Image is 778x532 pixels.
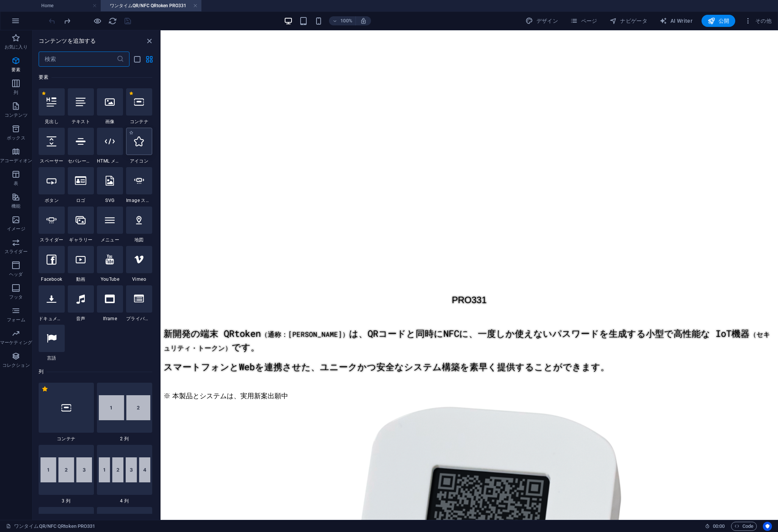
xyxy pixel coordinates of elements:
[14,89,18,95] p: 列
[126,246,152,282] div: Vimeo
[702,15,735,27] button: 公開
[68,158,94,164] span: セパレーター
[5,44,28,50] p: お気に入り
[126,207,152,243] div: 地図
[99,457,150,483] img: 4columns.svg
[570,17,597,25] span: ページ
[145,55,154,64] button: grid-view
[68,128,94,164] div: セパレーター
[97,383,152,442] div: 2 列
[126,88,152,125] div: コンテナ
[97,207,123,243] div: メニュー
[126,167,152,203] div: Image スライダー
[39,325,65,361] div: 言語
[39,498,94,504] span: 3 列
[9,294,23,300] p: フッタ
[42,386,48,392] span: お気に入りから削除
[42,91,46,95] span: お気に入りから削除
[62,16,72,25] button: redo
[97,445,152,504] div: 4 列
[129,91,133,95] span: お気に入りから削除
[97,276,123,282] span: YouTube
[68,119,94,125] span: テキスト
[39,285,65,322] div: ドキュメント
[39,52,117,67] input: 検索
[525,17,558,25] span: デザイン
[97,436,152,442] span: 2 列
[68,237,94,243] span: ギャラリー
[340,16,352,25] h6: 100%
[108,16,117,25] button: reload
[126,276,152,282] span: Vimeo
[522,15,561,27] button: デザイン
[11,67,20,73] p: 要素
[39,128,65,164] div: スペーサー
[97,167,123,203] div: SVG
[39,276,65,282] span: Facebook
[39,73,152,82] h6: 要素
[660,17,692,25] span: AI Writer
[68,207,94,243] div: ギャラリー
[718,523,719,529] span: :
[97,119,123,125] span: 画像
[97,498,152,504] span: 4 列
[11,203,20,209] p: 機能
[39,207,65,243] div: スライダー
[567,15,600,27] button: ページ
[68,285,94,322] div: 音声
[39,355,65,361] span: 言語
[108,17,117,25] i: ページのリロード
[2,362,30,368] p: コレクション
[126,285,152,322] div: プライバシー
[97,197,123,203] span: SVG
[126,119,152,125] span: コンテナ
[6,522,95,531] a: クリックして選択をキャンセルし、ダブルクリックしてページを開きます
[5,112,28,118] p: コンテンツ
[41,457,92,483] img: 3columns.svg
[741,15,775,27] button: その他
[39,246,65,282] div: Facebook
[39,237,65,243] span: スライダー
[708,17,729,25] span: 公開
[7,135,25,141] p: ボックス
[14,180,18,186] p: 表
[97,88,123,125] div: 画像
[63,17,72,25] i: やり直し: 要素を追加 (Ctrl+Y、⌘+Y)
[5,249,28,255] p: スライダー
[39,445,94,504] div: 3 列
[522,15,561,27] div: デザイン (Ctrl+Alt+Y)
[68,316,94,322] span: 音声
[39,88,65,125] div: 見出し
[610,17,647,25] span: ナビゲータ
[99,395,150,421] img: 2-columns.svg
[39,436,94,442] span: コンテナ
[39,158,65,164] span: スペーサー
[97,246,123,282] div: YouTube
[39,119,65,125] span: 見出し
[68,197,94,203] span: ロゴ
[731,522,757,531] button: Code
[101,2,201,10] h4: ワンタイムQR/NFC QRtoken PRO331
[39,167,65,203] div: ボタン
[68,276,94,282] span: 動画
[744,17,772,25] span: その他
[68,246,94,282] div: 動画
[126,237,152,243] span: 地図
[145,36,154,45] button: close panel
[39,367,152,376] h6: 列
[329,16,356,25] button: 100%
[713,522,725,531] span: 00 00
[705,522,725,531] h6: セッション時間
[68,88,94,125] div: テキスト
[97,285,123,322] div: Iframe
[39,36,96,45] h6: コンテンツを追加する
[129,131,133,135] span: お気に入りに追加
[9,271,23,277] p: ヘッダ
[97,316,123,322] span: Iframe
[734,522,753,531] span: Code
[97,237,123,243] span: メニュー
[360,17,367,24] i: サイズ変更時に、選択した端末にあわせてズームレベルを自動調整します。
[97,128,123,164] div: HTML メール
[126,128,152,164] div: アイコン
[39,383,94,442] div: コンテナ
